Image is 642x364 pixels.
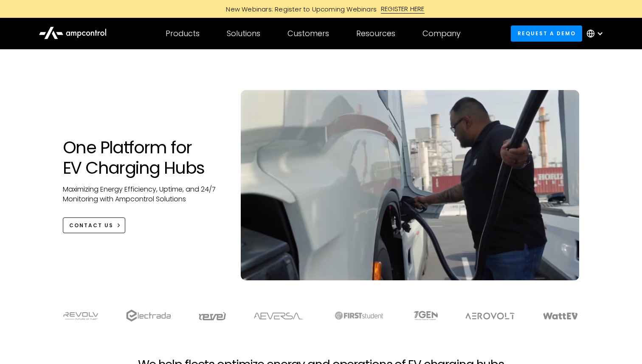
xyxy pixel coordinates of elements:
[227,29,260,38] div: Solutions
[511,25,582,41] a: Request a demo
[465,313,515,319] img: Aerovolt Logo
[63,137,224,178] h1: One Platform for EV Charging Hubs
[543,313,578,319] img: WattEV logo
[126,310,171,322] img: electrada logo
[217,5,381,14] div: New Webinars: Register to Upcoming Webinars
[356,29,395,38] div: Resources
[166,29,200,38] div: Products
[381,4,425,14] div: REGISTER HERE
[63,185,224,204] p: Maximizing Energy Efficiency, Uptime, and 24/7 Monitoring with Ampcontrol Solutions
[287,29,329,38] div: Customers
[63,217,125,233] a: CONTACT US
[422,29,461,38] div: Company
[69,222,113,229] div: CONTACT US
[130,4,512,14] a: New Webinars: Register to Upcoming WebinarsREGISTER HERE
